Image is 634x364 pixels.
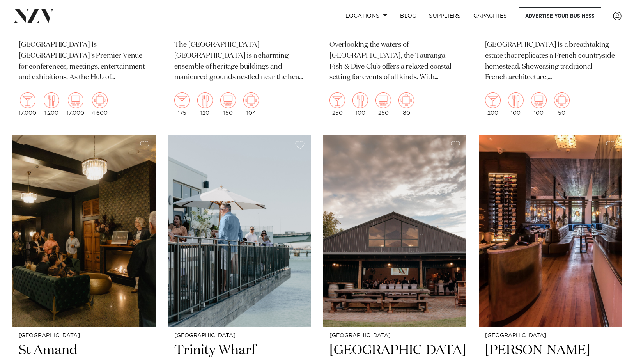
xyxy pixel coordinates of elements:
[485,92,501,116] div: 200
[67,92,84,116] div: 17,000
[44,92,59,116] div: 1,200
[508,92,524,116] div: 100
[20,92,35,108] img: cocktail.png
[220,92,236,108] img: theatre.png
[19,92,36,116] div: 17,000
[44,92,59,108] img: dining.png
[92,92,108,108] img: meeting.png
[531,92,547,116] div: 100
[243,92,259,108] img: meeting.png
[508,92,524,108] img: dining.png
[19,333,149,339] small: [GEOGRAPHIC_DATA]
[197,92,213,108] img: dining.png
[554,92,570,108] img: meeting.png
[329,40,460,83] p: Overlooking the waters of [GEOGRAPHIC_DATA], the Tauranga Fish & Dive Club offers a relaxed coast...
[174,333,305,339] small: [GEOGRAPHIC_DATA]
[92,92,108,116] div: 4,600
[554,92,570,116] div: 50
[174,92,190,108] img: cocktail.png
[519,7,601,24] a: Advertise your business
[485,92,501,108] img: cocktail.png
[485,333,616,339] small: [GEOGRAPHIC_DATA]
[375,92,391,108] img: theatre.png
[329,333,460,339] small: [GEOGRAPHIC_DATA]
[352,92,368,108] img: dining.png
[375,92,391,116] div: 250
[467,7,514,24] a: Capacities
[531,92,547,108] img: theatre.png
[197,92,213,116] div: 120
[19,40,149,83] p: [GEOGRAPHIC_DATA] is [GEOGRAPHIC_DATA]’s Premier Venue for conferences, meetings, entertainment a...
[339,7,394,24] a: Locations
[398,92,414,108] img: meeting.png
[329,92,345,108] img: cocktail.png
[174,92,190,116] div: 175
[243,92,259,116] div: 104
[485,40,616,83] p: [GEOGRAPHIC_DATA] is a breathtaking estate that replicates a French countryside homestead. Showca...
[352,92,368,116] div: 100
[68,92,83,108] img: theatre.png
[394,7,423,24] a: BLOG
[329,92,345,116] div: 250
[220,92,236,116] div: 150
[12,9,55,23] img: nzv-logo.png
[174,40,305,83] p: The [GEOGRAPHIC_DATA] – [GEOGRAPHIC_DATA] is a charming ensemble of heritage buildings and manicu...
[423,7,467,24] a: SUPPLIERS
[398,92,414,116] div: 80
